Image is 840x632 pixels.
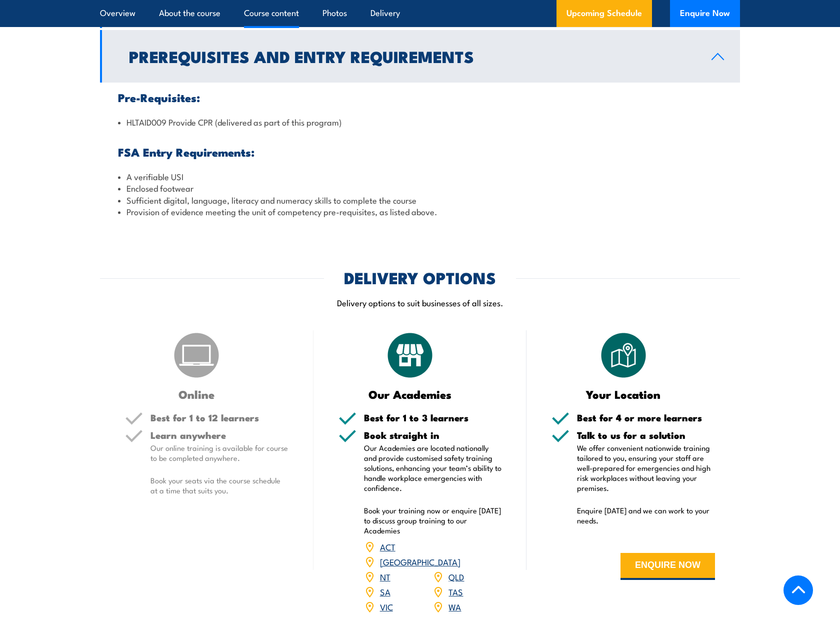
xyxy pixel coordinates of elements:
a: Prerequisites and Entry Requirements [100,30,740,83]
li: Sufficient digital, language, literacy and numeracy skills to complete the course [118,194,722,206]
a: WA [448,600,461,612]
h5: Learn anywhere [150,430,288,440]
p: Book your training now or enquire [DATE] to discuss group training to our Academies [364,505,502,535]
p: We offer convenient nationwide training tailored to you, ensuring your staff are well-prepared fo... [577,443,715,493]
li: HLTAID009 Provide CPR (delivered as part of this program) [118,116,722,128]
h5: Book straight in [364,430,502,440]
p: Our Academies are located nationally and provide customised safety training solutions, enhancing ... [364,443,502,493]
p: Delivery options to suit businesses of all sizes. [100,297,740,308]
h5: Best for 1 to 3 learners [364,413,502,422]
h2: Prerequisites and Entry Requirements [129,49,695,63]
h3: Our Academies [338,388,482,400]
a: VIC [380,600,393,612]
h2: DELIVERY OPTIONS [344,270,496,284]
a: ACT [380,540,395,552]
a: [GEOGRAPHIC_DATA] [380,555,460,567]
button: ENQUIRE NOW [620,553,715,580]
h5: Best for 4 or more learners [577,413,715,422]
h5: Best for 1 to 12 learners [150,413,288,422]
h5: Talk to us for a solution [577,430,715,440]
li: Provision of evidence meeting the unit of competency pre-requisites, as listed above. [118,206,722,217]
li: A verifiable USI [118,171,722,182]
h3: Your Location [551,388,695,400]
p: Enquire [DATE] and we can work to your needs. [577,505,715,525]
a: QLD [448,570,464,582]
p: Book your seats via the course schedule at a time that suits you. [150,475,288,495]
h3: Online [125,388,268,400]
h3: Pre-Requisites: [118,92,722,103]
a: TAS [448,585,463,597]
h3: FSA Entry Requirements: [118,146,722,158]
li: Enclosed footwear [118,182,722,194]
p: Our online training is available for course to be completed anywhere. [150,443,288,463]
a: SA [380,585,390,597]
a: NT [380,570,390,582]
